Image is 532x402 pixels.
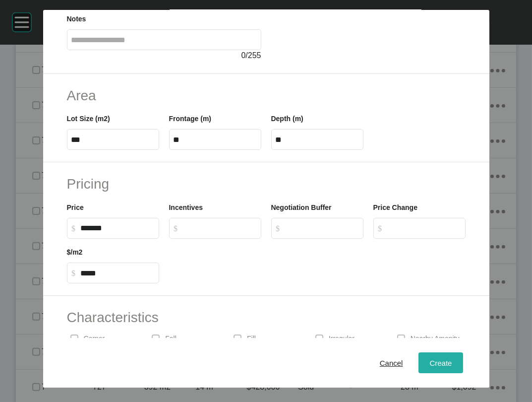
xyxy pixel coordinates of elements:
[378,224,382,233] tspan: $
[67,15,86,23] label: Notes
[67,308,466,327] h2: Characteristics
[271,203,332,211] label: Negotiation Buffer
[429,359,452,367] span: Create
[84,334,105,344] p: Corner
[276,224,280,233] tspan: $
[71,224,75,233] tspan: $
[71,269,75,277] tspan: $
[285,224,359,232] input: $
[183,224,257,232] input: $
[247,334,256,344] p: Fill
[174,224,177,233] tspan: $
[387,224,461,232] input: $
[81,269,155,277] input: $
[373,203,417,211] label: Price Change
[67,115,110,123] label: Lot Size (m2)
[81,224,155,232] input: $
[67,86,466,105] h2: Area
[411,334,460,344] p: Nearby Amenity
[369,352,414,373] button: Cancel
[169,203,203,211] label: Incentives
[165,334,177,344] p: Fall
[67,50,261,61] div: / 255
[380,359,403,367] span: Cancel
[67,248,83,256] label: $/m2
[271,115,303,123] label: Depth (m)
[418,352,463,373] button: Create
[67,174,466,194] h2: Pricing
[241,51,245,60] span: 0
[169,115,212,123] label: Frontage (m)
[67,203,84,211] label: Price
[329,334,355,344] p: Irregular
